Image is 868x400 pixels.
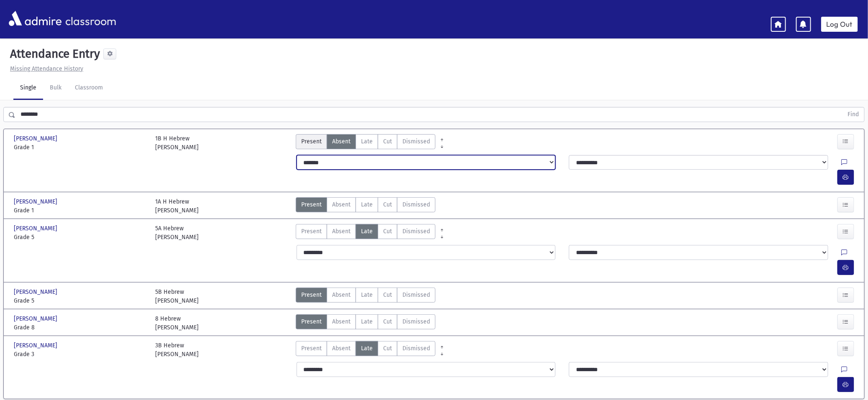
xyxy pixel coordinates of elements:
[14,143,147,152] span: Grade 1
[14,341,59,350] span: [PERSON_NAME]
[301,344,322,353] span: Present
[332,344,351,353] span: Absent
[301,227,322,236] span: Present
[14,350,147,359] span: Grade 3
[301,317,322,326] span: Present
[14,224,59,233] span: [PERSON_NAME]
[68,76,110,100] a: Classroom
[43,76,68,100] a: Bulk
[332,290,351,299] span: Absent
[14,314,59,323] span: [PERSON_NAME]
[296,224,435,242] div: AttTypes
[7,9,64,28] img: AdmirePro
[402,137,430,146] span: Dismissed
[301,200,322,209] span: Present
[155,134,199,152] div: 1B H Hebrew [PERSON_NAME]
[361,200,373,209] span: Late
[14,206,147,215] span: Grade 1
[361,137,373,146] span: Late
[332,200,351,209] span: Absent
[14,197,59,206] span: [PERSON_NAME]
[402,344,430,353] span: Dismissed
[383,317,392,326] span: Cut
[14,134,59,143] span: [PERSON_NAME]
[383,290,392,299] span: Cut
[14,288,59,296] span: [PERSON_NAME]
[821,17,858,32] a: Log Out
[383,227,392,236] span: Cut
[7,47,100,61] h5: Attendance Entry
[402,317,430,326] span: Dismissed
[402,290,430,299] span: Dismissed
[64,8,116,30] span: classroom
[155,288,199,305] div: 5B Hebrew [PERSON_NAME]
[361,344,373,353] span: Late
[155,314,199,332] div: 8 Hebrew [PERSON_NAME]
[296,197,435,215] div: AttTypes
[383,200,392,209] span: Cut
[843,107,864,122] button: Find
[332,137,351,146] span: Absent
[13,76,43,100] a: Single
[383,344,392,353] span: Cut
[361,317,373,326] span: Late
[402,227,430,236] span: Dismissed
[155,224,199,242] div: 5A Hebrew [PERSON_NAME]
[301,137,322,146] span: Present
[155,341,199,359] div: 3B Hebrew [PERSON_NAME]
[155,197,199,215] div: 1A H Hebrew [PERSON_NAME]
[10,65,83,72] u: Missing Attendance History
[301,290,322,299] span: Present
[14,233,147,242] span: Grade 5
[14,323,147,332] span: Grade 8
[361,290,373,299] span: Late
[332,227,351,236] span: Absent
[296,134,435,152] div: AttTypes
[14,296,147,305] span: Grade 5
[296,341,435,359] div: AttTypes
[332,317,351,326] span: Absent
[361,227,373,236] span: Late
[383,137,392,146] span: Cut
[7,65,83,72] a: Missing Attendance History
[296,288,435,305] div: AttTypes
[296,314,435,332] div: AttTypes
[402,200,430,209] span: Dismissed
